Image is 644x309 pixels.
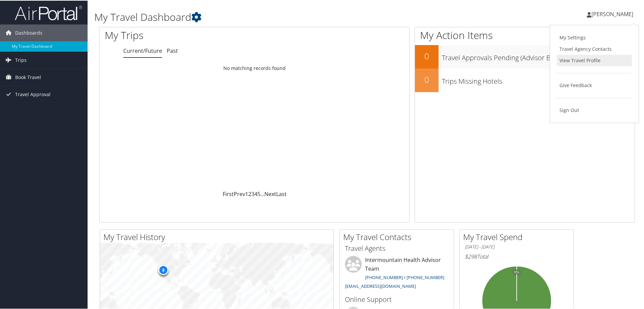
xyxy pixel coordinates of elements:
h2: My Travel Spend [463,231,574,242]
a: Past [167,46,178,54]
a: 0Travel Approvals Pending (Advisor Booked) [415,44,635,68]
a: Last [276,190,287,197]
span: Travel Approval [15,85,51,102]
span: Dashboards [15,24,42,41]
tspan: 0% [514,270,519,274]
a: 0Trips Missing Hotels [415,68,635,91]
a: [PERSON_NAME] [587,3,640,24]
a: 1 [245,190,248,197]
span: Trips [15,51,27,68]
span: $298 [465,252,477,260]
a: 5 [257,190,260,197]
h3: Online Support [345,294,449,304]
span: Book Travel [15,68,41,85]
h2: 0 [415,50,439,61]
a: [EMAIL_ADDRESS][DOMAIN_NAME] [345,282,416,288]
a: Prev [234,190,245,197]
h2: 0 [415,73,439,85]
h1: My Action Items [415,28,635,42]
a: First [223,190,234,197]
a: 4 [254,190,257,197]
h2: My Travel Contacts [343,231,454,242]
a: Give Feedback [557,79,632,90]
a: 2 [248,190,251,197]
h1: My Trips [105,28,275,42]
span: … [260,190,264,197]
a: Next [264,190,276,197]
li: Intermountain Health Advisor Team [342,255,452,291]
h6: Total [465,252,569,260]
h3: Travel Agents [345,243,449,253]
td: No matching records found [100,62,409,74]
a: Sign Out [557,104,632,115]
h2: My Travel History [103,231,333,242]
h3: Trips Missing Hotels [442,73,635,85]
a: View Travel Profile [557,54,632,66]
h1: My Travel Dashboard [94,9,458,24]
span: [PERSON_NAME] [591,10,633,17]
a: [PHONE_NUMBER] / [PHONE_NUMBER] [365,274,444,280]
h3: Travel Approvals Pending (Advisor Booked) [442,49,635,62]
a: My Settings [557,31,632,43]
a: Current/Future [123,46,162,54]
a: Travel Agency Contacts [557,43,632,54]
div: 8 [158,264,168,274]
h6: [DATE] - [DATE] [465,243,569,249]
a: 3 [251,190,254,197]
img: airportal-logo.png [15,4,82,20]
